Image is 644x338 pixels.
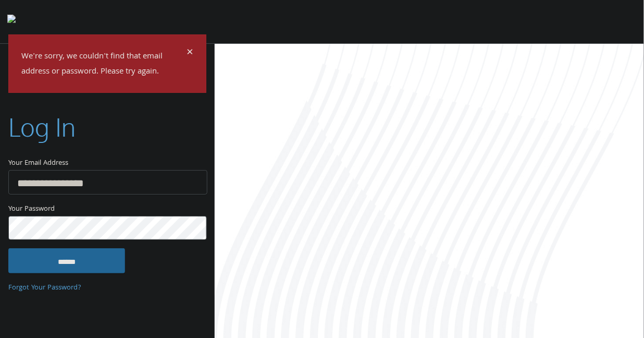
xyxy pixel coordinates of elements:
[21,50,185,80] p: We're sorry, we couldn't find that email address or password. Please try again.
[8,282,81,294] a: Forgot Your Password?
[8,110,76,144] h2: Log In
[187,43,193,64] span: ×
[7,11,16,32] img: todyl-logo-dark.svg
[8,203,206,216] label: Your Password
[187,47,193,60] button: Dismiss alert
